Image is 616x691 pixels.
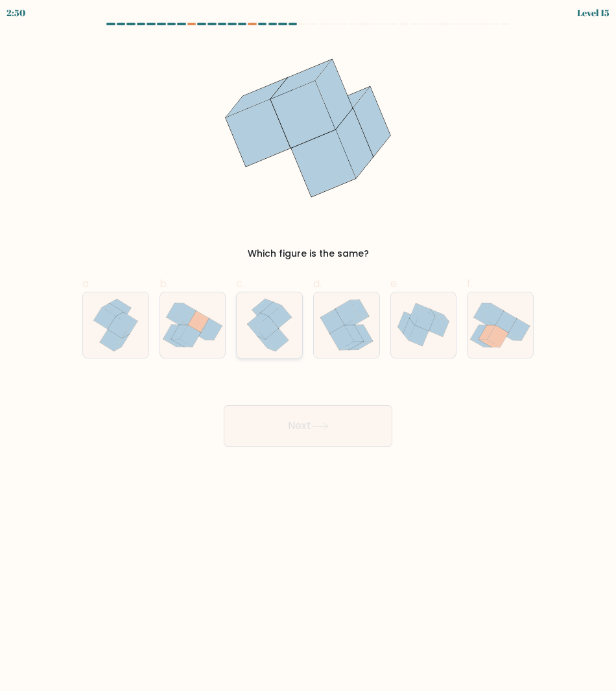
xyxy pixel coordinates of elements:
div: Level 15 [577,6,610,19]
span: c. [236,276,244,291]
span: d. [313,276,322,291]
div: Which figure is the same? [90,247,526,261]
button: Next [224,405,392,447]
span: b. [160,276,169,291]
span: e. [390,276,399,291]
div: 2:50 [6,6,25,19]
span: a. [82,276,91,291]
span: f. [467,276,473,291]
